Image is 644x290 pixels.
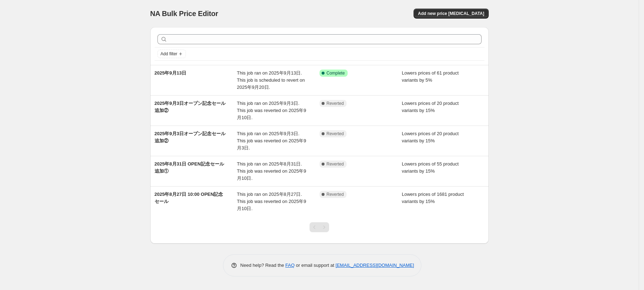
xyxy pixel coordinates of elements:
span: Lowers prices of 1681 product variants by 15% [402,192,464,204]
span: Add new price [MEDICAL_DATA] [418,11,484,16]
span: Reverted [327,101,344,106]
span: 2025年8月27日 10:00 OPEN記念セール [155,192,223,204]
span: or email support at [295,263,336,268]
span: This job ran on 2025年8月27日. This job was reverted on 2025年9月10日. [237,192,306,211]
span: This job ran on 2025年9月3日. This job was reverted on 2025年9月3日. [237,131,306,151]
span: Lowers prices of 20 product variants by 15% [402,101,459,113]
span: 2025年9月3日オープン記念セール追加② [155,101,225,113]
a: FAQ [285,263,295,268]
span: Complete [327,70,345,76]
span: 2025年9月3日オープン記念セール追加② [155,131,225,143]
span: Lowers prices of 55 product variants by 15% [402,161,459,174]
span: This job ran on 2025年8月31日. This job was reverted on 2025年9月10日. [237,161,306,181]
span: Add filter [161,51,177,57]
span: NA Bulk Price Editor [150,10,218,17]
span: Lowers prices of 20 product variants by 15% [402,131,459,143]
button: Add filter [157,50,186,58]
span: 2025年8月31日 OPEN記念セール追加① [155,161,224,174]
span: Need help? Read the [240,263,286,268]
span: This job ran on 2025年9月13日. This job is scheduled to revert on 2025年9月20日. [237,70,305,90]
nav: Pagination [310,222,329,232]
a: [EMAIL_ADDRESS][DOMAIN_NAME] [336,263,414,268]
span: Reverted [327,192,344,197]
span: Reverted [327,161,344,167]
span: Lowers prices of 61 product variants by 5% [402,70,459,83]
button: Add new price [MEDICAL_DATA] [414,9,488,19]
span: Reverted [327,131,344,137]
span: This job ran on 2025年9月3日. This job was reverted on 2025年9月10日. [237,101,306,120]
span: 2025年9月13日 [155,70,187,76]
